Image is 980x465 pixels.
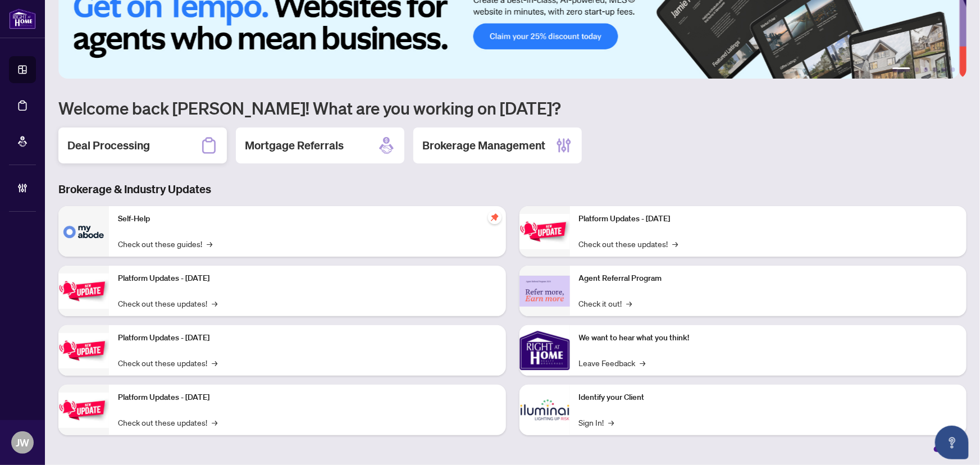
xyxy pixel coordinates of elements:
[935,426,969,459] button: Open asap
[207,238,212,250] span: →
[58,393,109,428] img: Platform Updates - July 8, 2025
[579,297,632,309] a: Check it out!→
[118,391,497,404] p: Platform Updates - [DATE]
[118,357,217,369] a: Check out these updates!→
[579,213,958,225] p: Platform Updates - [DATE]
[609,416,614,428] span: →
[488,211,502,224] span: pushpin
[118,332,497,344] p: Platform Updates - [DATE]
[58,97,967,118] h1: Welcome back [PERSON_NAME]! What are you working on [DATE]?
[118,297,217,309] a: Check out these updates!→
[118,238,212,250] a: Check out these guides!→
[118,213,497,225] p: Self-Help
[892,67,910,72] button: 1
[58,181,967,197] h3: Brokerage & Industry Updates
[212,297,217,309] span: →
[579,391,958,404] p: Identify your Client
[58,273,109,309] img: Platform Updates - September 16, 2025
[933,67,937,72] button: 4
[951,67,955,72] button: 6
[579,272,958,285] p: Agent Referral Program
[579,332,958,344] p: We want to hear what you think!
[67,138,150,153] h2: Deal Processing
[58,333,109,368] img: Platform Updates - July 21, 2025
[58,206,109,257] img: Self-Help
[915,67,919,72] button: 2
[640,357,646,369] span: →
[9,8,36,29] img: logo
[519,385,570,435] img: Identify your Client
[579,238,678,250] a: Check out these updates!→
[212,416,217,428] span: →
[212,357,217,369] span: →
[118,416,217,428] a: Check out these updates!→
[519,276,570,307] img: Agent Referral Program
[579,357,646,369] a: Leave Feedback→
[422,138,545,153] h2: Brokerage Management
[519,214,570,249] img: Platform Updates - June 23, 2025
[16,435,29,450] span: JW
[579,416,614,428] a: Sign In!→
[924,67,928,72] button: 3
[118,272,497,285] p: Platform Updates - [DATE]
[519,325,570,376] img: We want to hear what you think!
[942,67,946,72] button: 5
[673,238,678,250] span: →
[627,297,632,309] span: →
[245,138,344,153] h2: Mortgage Referrals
